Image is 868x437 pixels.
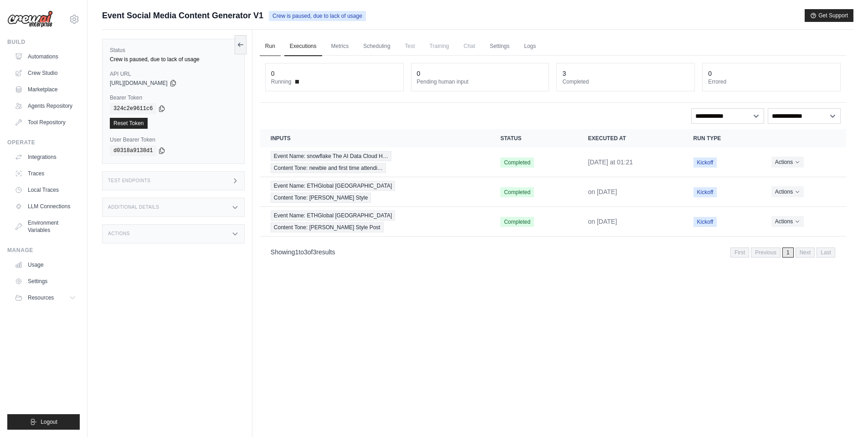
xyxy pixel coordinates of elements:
span: Kickoff [693,217,717,227]
span: Kickoff [693,187,717,197]
span: 3 [313,248,316,256]
a: Automations [11,49,80,64]
nav: Pagination [260,240,846,263]
a: Environment Variables [11,216,80,237]
a: Metrics [326,37,354,56]
span: Crew is paused, due to lack of usage [269,11,366,21]
a: Integrations [11,150,80,164]
span: Training is not available until the deployment is complete [424,37,455,55]
img: Logo [7,11,53,28]
time: September 13, 2025 at 21:08 IST [588,218,617,225]
button: Logout [7,414,80,430]
a: Logs [519,37,541,56]
code: 324c2e9611c6 [110,103,156,114]
a: Tool Repository [11,115,80,130]
span: First [730,247,749,258]
button: Get Support [805,9,853,22]
span: Event Name: snowflake The AI Data Cloud H… [271,151,391,161]
button: Actions for execution [771,157,804,168]
span: 3 [304,248,308,256]
div: Operate [7,139,80,146]
dt: Completed [562,78,689,85]
span: Resources [28,294,54,301]
a: Marketplace [11,82,80,97]
span: Last [817,247,835,258]
span: Completed [500,217,534,227]
div: Build [7,38,80,46]
span: Running [271,78,292,85]
a: Agents Repository [11,99,80,113]
span: Content Tone: [PERSON_NAME] Style [271,193,371,203]
a: Crew Studio [11,66,80,80]
label: API URL [110,70,237,78]
label: Bearer Token [110,94,237,101]
code: d0318a9138d1 [110,145,156,156]
th: Executed at [577,129,683,147]
span: Content Tone: newbie and first time attendi… [271,163,386,173]
a: Scheduling [358,37,395,56]
a: Usage [11,258,80,272]
a: View execution details for Event Name [271,151,478,173]
span: Completed [500,187,534,197]
a: Settings [11,274,80,289]
th: Inputs [260,129,489,147]
div: Crew is paused, due to lack of usage [110,56,237,63]
iframe: Chat Widget [822,393,868,437]
h3: Additional Details [108,205,159,210]
h3: Actions [108,231,130,237]
span: 1 [782,247,794,258]
div: 3 [562,69,566,78]
a: Executions [284,37,322,56]
div: Manage [7,247,80,254]
a: View execution details for Event Name [271,181,478,203]
dt: Pending human input [417,78,544,85]
span: 1 [295,248,299,256]
button: Actions for execution [771,186,804,197]
a: Local Traces [11,183,80,197]
a: Reset Token [110,118,148,129]
span: Logout [41,418,57,426]
span: Next [796,247,815,258]
time: September 13, 2025 at 21:11 IST [588,188,617,195]
span: Event Name: ETHGlobal [GEOGRAPHIC_DATA] [271,211,395,221]
a: View execution details for Event Name [271,211,478,232]
h3: Test Endpoints [108,178,151,184]
div: 0 [417,69,421,78]
a: Traces [11,166,80,181]
label: User Bearer Token [110,136,237,143]
span: Chat is not available until the deployment is complete [458,37,481,55]
span: Test [400,37,421,55]
nav: Pagination [730,247,835,258]
span: Previous [751,247,781,258]
p: Showing to of results [271,247,335,257]
section: Crew executions table [260,129,846,263]
span: Kickoff [693,158,717,168]
label: Status [110,47,237,54]
div: 0 [708,69,712,78]
a: Settings [484,37,515,56]
th: Run Type [683,129,760,147]
th: Status [489,129,577,147]
span: Event Name: ETHGlobal [GEOGRAPHIC_DATA] [271,181,395,191]
span: Completed [500,158,534,168]
dt: Errored [708,78,835,85]
span: [URL][DOMAIN_NAME] [110,79,168,87]
span: Event Social Media Content Generator V1 [102,9,263,22]
div: 0 [271,69,275,78]
span: Content Tone: [PERSON_NAME] Style Post [271,222,384,232]
time: September 17, 2025 at 01:21 IST [588,158,633,166]
a: Run [260,37,281,56]
button: Actions for execution [771,216,804,227]
button: Resources [11,290,80,305]
a: LLM Connections [11,199,80,214]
